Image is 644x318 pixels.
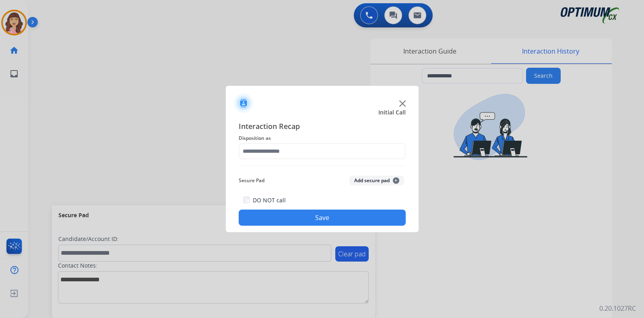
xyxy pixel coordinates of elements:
[239,176,264,185] span: Secure Pad
[378,108,406,116] span: Initial Call
[239,210,406,226] button: Save
[239,166,406,166] img: contact-recap-line.svg
[239,133,406,143] span: Disposition as
[599,303,636,313] p: 0.20.1027RC
[239,121,406,133] span: Interaction Recap
[253,196,286,204] label: DO NOT call
[349,176,404,185] button: Add secure pad+
[234,94,253,113] img: contactIcon
[393,177,399,184] span: +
